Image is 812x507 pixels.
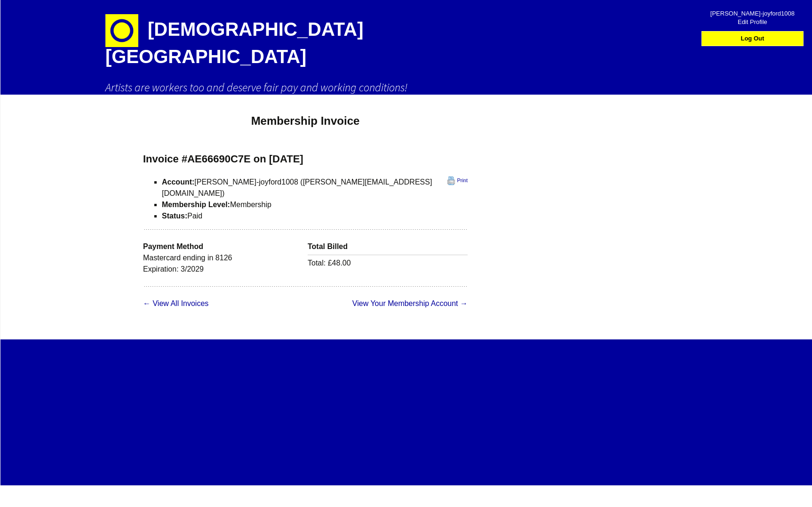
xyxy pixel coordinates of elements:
li: [PERSON_NAME]-joyford1008 ([PERSON_NAME][EMAIL_ADDRESS][DOMAIN_NAME]) [162,177,468,199]
h1: Membership Invoice [143,113,468,128]
span: [PERSON_NAME]-joyford1008 [710,6,795,15]
span: £48.00 [328,259,351,267]
li: Paid [162,210,468,222]
h2: Artists are workers too and deserve fair pay and working conditions! [105,80,708,95]
a: ← View All Invoices [143,299,208,307]
strong: Total Billed [308,242,348,250]
li: Membership [162,199,468,210]
a: View Your Membership Account → [352,299,468,307]
a: Log Out [704,32,801,46]
h3: Invoice #AE66690C7E on [DATE] [143,153,468,166]
a: Print [447,177,468,185]
strong: Payment Method [143,242,203,250]
strong: Account: [162,178,194,186]
strong: Membership Level: [162,201,230,209]
span: Total [308,259,328,267]
img: circle-e1448293145835.png [105,14,138,47]
strong: Status: [162,212,187,220]
p: Mastercard ending in 8126 Expiration: 3/2029 [143,252,303,275]
span: Edit Profile [710,15,795,23]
